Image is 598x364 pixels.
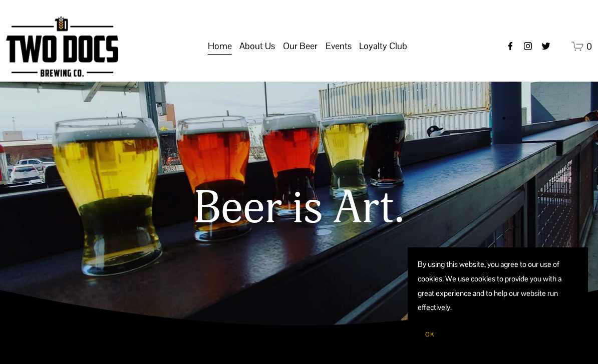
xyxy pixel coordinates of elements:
span: OK [425,330,434,338]
a: twitter-unauth [541,41,551,51]
a: folder dropdown [359,37,407,56]
a: folder dropdown [239,37,275,56]
a: 0 items in cart [571,40,592,53]
a: folder dropdown [326,37,352,56]
a: Home [208,37,232,56]
button: OK [418,325,442,344]
span: Loyalty Club [359,38,407,55]
span: 0 [586,41,592,52]
a: folder dropdown [283,37,318,56]
p: By using this website, you agree to our use of cookies. We use cookies to provide you with a grea... [418,257,578,315]
span: Events [326,38,352,55]
a: instagram-unauth [523,41,533,51]
span: Our Beer [283,38,318,55]
section: Cookie banner [408,247,588,354]
img: Two Docs Brewing Co. [6,16,118,77]
a: Facebook [505,41,515,51]
h1: Beer is Art. [6,183,592,233]
span: About Us [239,38,275,55]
